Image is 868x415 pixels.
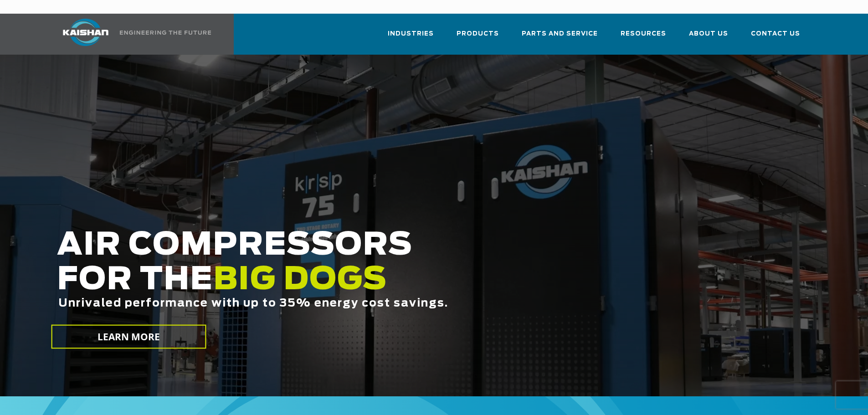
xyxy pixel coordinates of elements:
a: Parts and Service [522,22,598,53]
h2: AIR COMPRESSORS FOR THE [57,228,684,338]
span: Industries [388,29,434,39]
a: About Us [689,22,728,53]
span: Contact Us [751,29,800,39]
span: LEARN MORE [97,330,160,343]
span: Parts and Service [522,29,598,39]
span: Resources [621,29,666,39]
span: Unrivaled performance with up to 35% energy cost savings. [58,298,448,309]
a: Products [457,22,499,53]
a: LEARN MORE [51,325,206,349]
a: Kaishan USA [51,14,213,55]
img: Engineering the future [120,31,211,35]
img: kaishan logo [51,19,120,46]
a: Industries [388,22,434,53]
span: BIG DOGS [213,265,387,296]
a: Resources [621,22,666,53]
a: Contact Us [751,22,800,53]
span: Products [457,29,499,39]
span: About Us [689,29,728,39]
